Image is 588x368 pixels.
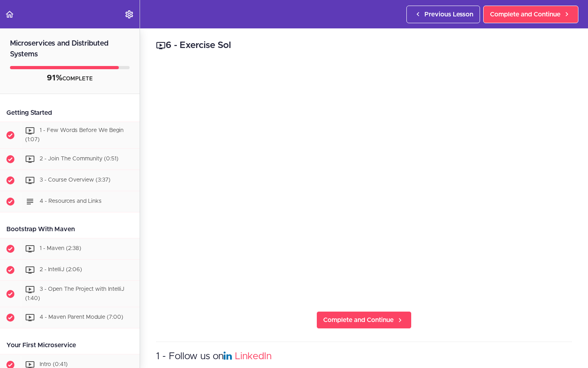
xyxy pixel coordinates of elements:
[156,39,572,52] h2: 6 - Exercise Sol
[40,267,82,272] span: 2 - IntelliJ (2:06)
[40,362,68,368] span: Intro (0:41)
[316,311,412,329] a: Complete and Continue
[40,246,81,251] span: 1 - Maven (2:38)
[424,10,473,19] span: Previous Lesson
[40,177,110,183] span: 3 - Course Overview (3:37)
[483,6,578,23] a: Complete and Continue
[406,6,480,23] a: Previous Lesson
[10,73,130,84] div: COMPLETE
[156,64,572,298] iframe: Video Player
[40,156,118,162] span: 2 - Join The Community (0:51)
[235,352,272,361] a: LinkedIn
[25,286,124,301] span: 3 - Open The Project with IntelliJ (1:40)
[490,10,560,19] span: Complete and Continue
[156,350,572,363] h3: 1 - Follow us on
[25,128,124,142] span: 1 - Few Words Before We Begin (1:07)
[323,315,394,325] span: Complete and Continue
[5,10,14,19] svg: Back to course curriculum
[40,198,102,204] span: 4 - Resources and Links
[47,74,62,82] span: 91%
[40,315,123,320] span: 4 - Maven Parent Module (7:00)
[124,10,134,19] svg: Settings Menu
